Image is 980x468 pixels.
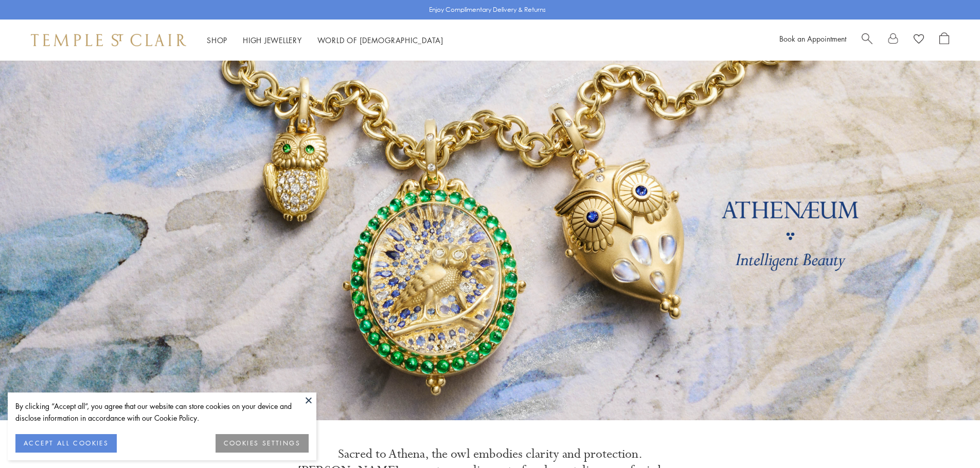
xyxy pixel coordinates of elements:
nav: Main navigation [207,34,443,47]
a: View Wishlist [914,32,924,48]
p: Enjoy Complimentary Delivery & Returns [429,5,546,15]
button: ACCEPT ALL COOKIES [15,434,117,453]
a: High JewelleryHigh Jewellery [243,35,302,45]
a: ShopShop [207,35,227,45]
button: COOKIES SETTINGS [216,434,309,453]
a: Book an Appointment [779,33,846,44]
a: Search [862,32,872,48]
a: World of [DEMOGRAPHIC_DATA]World of [DEMOGRAPHIC_DATA] [317,35,443,45]
div: By clicking “Accept all”, you agree that our website can store cookies on your device and disclos... [15,400,309,424]
img: Temple St. Clair [31,34,186,46]
a: Open Shopping Bag [939,32,949,48]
